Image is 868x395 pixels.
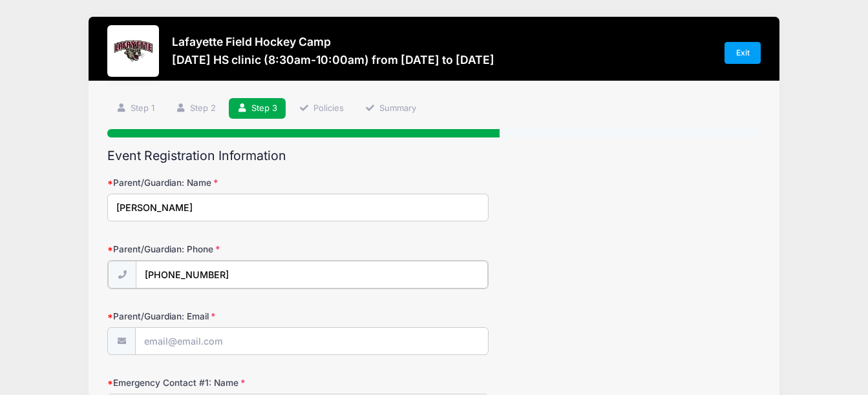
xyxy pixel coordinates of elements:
[356,98,425,119] a: Summary
[725,42,761,64] a: Exit
[290,98,352,119] a: Policies
[107,176,325,189] label: Parent/Guardian: Name
[172,35,494,48] h3: Lafayette Field Hockey Camp
[167,98,224,119] a: Step 2
[107,310,325,323] label: Parent/Guardian: Email
[136,261,487,289] input: (xxx) xxx-xxxx
[107,376,325,389] label: Emergency Contact #1: Name
[172,53,494,66] h3: [DATE] HS clinic (8:30am-10:00am) from [DATE] to [DATE]
[107,98,163,119] a: Step 1
[135,327,488,355] input: email@email.com
[107,148,761,163] h2: Event Registration Information
[229,98,286,119] a: Step 3
[107,243,325,256] label: Parent/Guardian: Phone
